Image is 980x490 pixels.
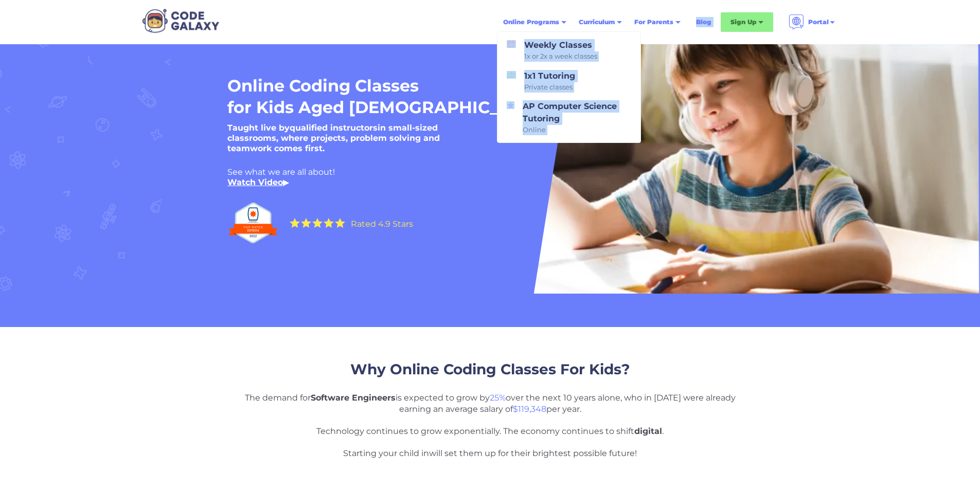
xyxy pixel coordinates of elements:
a: 1x1 TutoringPrivate classes [501,66,637,97]
a: Blog [690,13,718,31]
span: Online [523,125,631,135]
div: Rated 4.9 Stars [351,220,413,228]
div: Curriculum [579,17,615,27]
img: Yellow Star - the Code Galaxy [324,218,334,228]
a: AP Computer Science TutoringOnline [501,96,637,139]
span: 25% [490,393,506,403]
span: Private classes [524,82,575,93]
strong: Software Engineers [311,393,396,403]
div: For Parents [634,17,673,27]
div: Sign Up [721,12,773,32]
a: Weekly Classes1x or 2x a week classes [501,35,637,66]
div: For Parents [628,13,687,31]
a: Watch Video [227,177,283,187]
div: Curriculum [573,13,628,31]
div: Weekly Classes [520,39,597,62]
span: Why Online Coding Classes For Kids? [350,360,630,378]
span: 1x or 2x a week classes [524,51,597,62]
div: Portal [808,17,829,27]
strong: qualified instructors [290,123,378,133]
div: Online Programs [503,17,559,27]
div: See what we are all about! ‍ ▶ [227,167,721,188]
div: 1x1 Tutoring [520,70,575,93]
div: Online Programs [497,13,573,31]
h1: Online Coding Classes for Kids Aged [DEMOGRAPHIC_DATA] [227,75,672,118]
img: Yellow Star - the Code Galaxy [335,218,345,228]
img: Yellow Star - the Code Galaxy [290,218,300,228]
img: Yellow Star - the Code Galaxy [301,218,311,228]
div: AP Computer Science Tutoring [519,100,631,135]
div: Portal [782,10,842,34]
p: The demand for is expected to grow by over the next 10 years alone, who in [DATE] were already ea... [238,392,742,459]
span: $119,348 [513,404,546,414]
h5: Taught live by in small-sized classrooms, where projects, problem solving and teamwork comes first. [227,123,485,154]
nav: Online Programs [497,31,641,143]
div: Sign Up [730,17,756,27]
img: Yellow Star - the Code Galaxy [312,218,323,228]
strong: digital [634,426,662,436]
img: Top Rated edtech company [227,198,279,248]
